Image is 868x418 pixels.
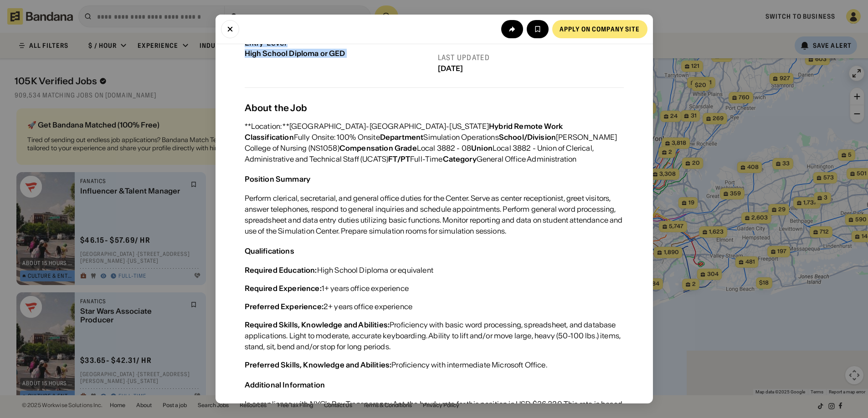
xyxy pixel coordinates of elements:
div: School/Division [499,133,556,142]
div: Department [380,133,424,142]
div: Qualifications [245,246,294,255]
div: Position Summary [245,174,311,184]
button: Close [221,20,239,38]
div: Last updated [438,53,624,62]
div: Required Experience: [245,284,322,293]
div: Preferred Experience: [245,302,324,311]
div: 1+ years office experience [245,283,409,294]
div: Perform clerical, secretarial, and general office duties for the Center. Serve as center receptio... [245,193,624,236]
div: Required Skills, Knowledge and Abilities: [245,320,390,329]
div: About the Job [245,102,624,113]
div: Preferred Skills, Knowledge and Abilities: [245,360,392,369]
div: Category [443,154,477,163]
div: **Location: **[GEOGRAPHIC_DATA]-[GEOGRAPHIC_DATA]-[US_STATE] Fully Onsite: 100% Onsite Simulation... [245,121,624,164]
div: High School Diploma or equivalent [245,265,433,275]
div: Required Education: [245,265,317,275]
div: Proficiency with intermediate Microsoft Office. [245,359,547,370]
div: [DATE] [438,64,624,73]
div: Compensation Grade [339,143,417,153]
div: Hybrid Remote Work Classification [245,122,563,142]
div: High School Diploma or GED [245,49,431,58]
div: Union [471,143,493,153]
div: FT/PT [388,154,410,163]
div: Additional Information [245,380,325,389]
div: Proficiency with basic word processing, spreadsheet, and database applications. Light to moderate... [245,319,624,352]
div: Apply on company site [560,26,640,32]
div: 2+ years office experience [245,301,413,312]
